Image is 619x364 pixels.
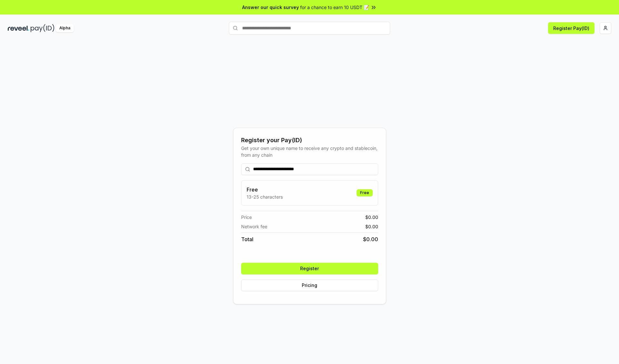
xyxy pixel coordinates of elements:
[8,24,29,32] img: reveel_dark
[363,235,378,243] span: $ 0.00
[31,24,54,32] img: pay_id
[247,186,283,193] h3: Free
[300,4,369,11] span: for a chance to earn 10 USDT 📝
[241,223,267,230] span: Network fee
[241,136,378,145] div: Register your Pay(ID)
[548,22,594,34] button: Register Pay(ID)
[241,235,253,243] span: Total
[365,214,378,221] span: $ 0.00
[241,280,378,291] button: Pricing
[247,193,283,200] p: 13-25 characters
[56,24,74,32] div: Alpha
[241,263,378,274] button: Register
[241,145,378,158] div: Get your own unique name to receive any crypto and stablecoin, from any chain
[365,223,378,230] span: $ 0.00
[357,189,373,196] div: Free
[242,4,299,11] span: Answer our quick survey
[241,214,252,221] span: Price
